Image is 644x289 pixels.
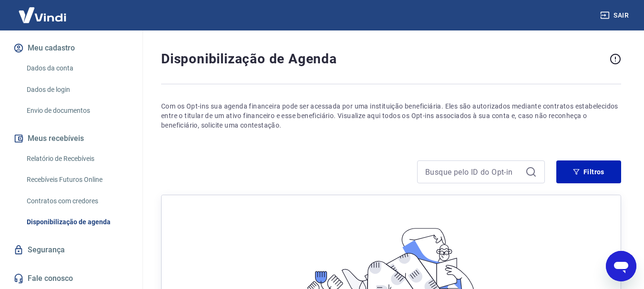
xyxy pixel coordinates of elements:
h4: Disponibilização de Agenda [161,50,606,69]
button: Meu cadastro [11,38,131,59]
p: Com os Opt-ins sua agenda financeira pode ser acessada por uma instituição beneficiária. Eles são... [161,101,621,130]
a: Dados da conta [23,59,131,78]
a: Disponibilização de agenda [23,212,131,232]
a: Envio de documentos [23,101,131,120]
button: Meus recebíveis [11,128,131,149]
a: Contratos com credores [23,191,131,211]
a: Segurança [11,239,131,260]
input: Busque pelo ID do Opt-in [425,165,521,179]
img: Vindi [11,0,73,30]
a: Recebíveis Futuros Online [23,170,131,189]
iframe: Botão para abrir a janela de mensagens, conversa em andamento [606,251,636,281]
a: Dados de login [23,80,131,100]
button: Sair [598,7,633,24]
button: Filtros [556,160,621,183]
a: Relatório de Recebíveis [23,149,131,169]
a: Fale conosco [11,268,131,289]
